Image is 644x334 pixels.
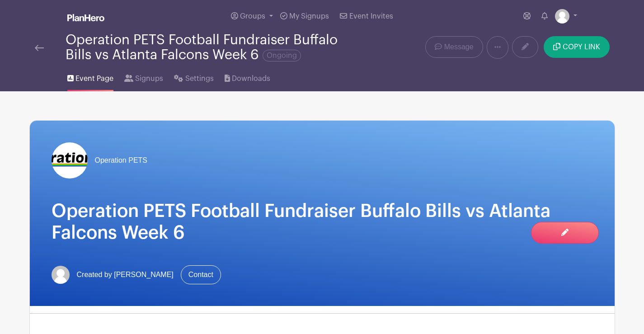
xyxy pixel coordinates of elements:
span: Groups [240,13,265,20]
span: Event Invites [349,13,393,20]
img: logo_white-6c42ec7e38ccf1d336a20a19083b03d10ae64f83f12c07503d8b9e83406b4c7d.svg [67,14,104,21]
a: Contact [181,265,221,284]
div: Operation PETS Football Fundraiser Buffalo Bills vs Atlanta Falcons Week 6 [66,33,358,62]
span: COPY LINK [563,43,600,51]
span: Downloads [232,73,270,84]
span: Settings [185,73,214,84]
span: My Signups [289,13,329,20]
span: Event Page [75,73,113,84]
img: logo%20reduced%20for%20Plan%20Hero.jpg [52,142,88,179]
span: Operation PETS [95,155,148,166]
a: Settings [174,62,213,91]
img: default-ce2991bfa6775e67f084385cd625a349d9dcbb7a52a09fb2fda1e96e2d18dcdb.png [555,9,569,24]
span: Ongoing [263,50,301,61]
a: Message [425,36,483,58]
img: back-arrow-29a5d9b10d5bd6ae65dc969a981735edf675c4d7a1fe02e03b50dbd4ba3cdb55.svg [35,45,44,51]
h1: Operation PETS Football Fundraiser Buffalo Bills vs Atlanta Falcons Week 6 [52,200,593,244]
a: Event Page [67,62,113,91]
a: Downloads [225,62,270,91]
img: default-ce2991bfa6775e67f084385cd625a349d9dcbb7a52a09fb2fda1e96e2d18dcdb.png [52,266,70,284]
button: COPY LINK [544,36,609,58]
span: Message [444,42,474,52]
span: Created by [PERSON_NAME] [77,269,174,280]
span: Signups [135,73,163,84]
a: Signups [124,62,163,91]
